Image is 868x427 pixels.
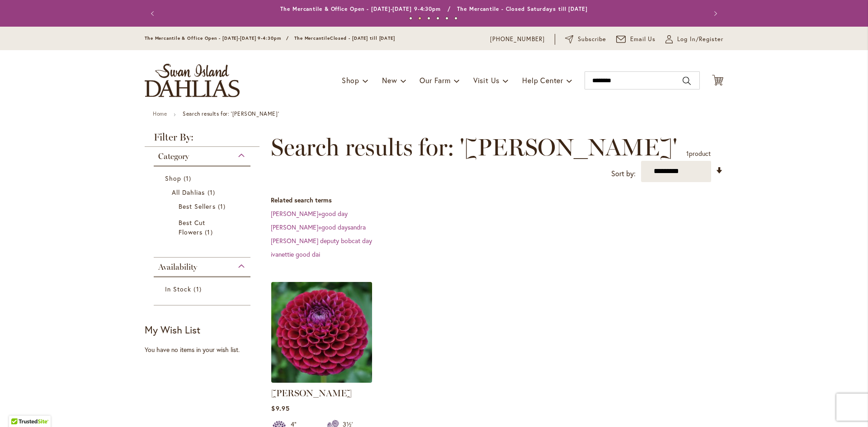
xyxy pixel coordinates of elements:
[445,17,448,20] button: 5 of 6
[145,323,200,336] strong: My Wish List
[165,174,181,183] span: Shop
[145,345,265,354] div: You have no items in your wish list.
[271,196,723,205] dt: Related search terms
[179,218,205,236] span: Best Cut Flowers
[208,188,217,197] span: 1
[179,218,228,237] a: Best Cut Flowers
[271,388,352,399] a: [PERSON_NAME]
[454,17,458,20] button: 6 of 6
[179,202,216,211] span: Best Sellers
[165,284,241,294] a: In Stock 1
[630,35,656,44] span: Email Us
[158,262,197,272] span: Availability
[280,5,588,12] a: The Mercantile & Office Open - [DATE]-[DATE] 9-4:30pm / The Mercantile - Closed Saturdays till [D...
[578,35,606,44] span: Subscribe
[705,5,723,23] button: Next
[473,75,500,85] span: Visit Us
[153,110,167,117] a: Home
[436,17,439,20] button: 4 of 6
[145,35,330,41] span: The Mercantile & Office Open - [DATE]-[DATE] 9-4:30pm / The Mercantile
[611,165,636,182] label: Sort by:
[145,64,240,97] a: store logo
[686,149,689,158] span: 1
[271,376,372,385] a: Ivanetti
[184,174,193,183] span: 1
[271,250,320,258] a: ivanettie good dai
[271,209,348,218] a: [PERSON_NAME]+good day
[409,17,412,20] button: 1 of 6
[193,284,203,294] span: 1
[665,35,723,44] a: Log In/Register
[165,285,191,293] span: In Stock
[205,227,215,237] span: 1
[271,134,677,161] span: Search results for: '[PERSON_NAME]'
[418,17,421,20] button: 2 of 6
[271,404,289,413] span: $9.95
[382,75,397,85] span: New
[427,17,430,20] button: 3 of 6
[677,35,723,44] span: Log In/Register
[145,132,259,147] strong: Filter By:
[218,202,228,211] span: 1
[330,35,395,41] span: Closed - [DATE] till [DATE]
[183,110,279,117] strong: Search results for: '[PERSON_NAME]'
[342,75,359,85] span: Shop
[145,5,163,23] button: Previous
[686,146,711,161] p: product
[269,279,375,385] img: Ivanetti
[158,151,189,161] span: Category
[271,223,366,231] a: [PERSON_NAME]+good daysandra
[179,202,228,211] a: Best Sellers
[172,188,205,197] span: All Dahlias
[616,35,656,44] a: Email Us
[165,174,241,183] a: Shop
[420,75,450,85] span: Our Farm
[172,188,235,197] a: All Dahlias
[271,236,372,245] a: [PERSON_NAME] deputy bobcat day
[7,395,32,420] iframe: Launch Accessibility Center
[522,75,563,85] span: Help Center
[565,35,606,44] a: Subscribe
[490,35,545,44] a: [PHONE_NUMBER]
